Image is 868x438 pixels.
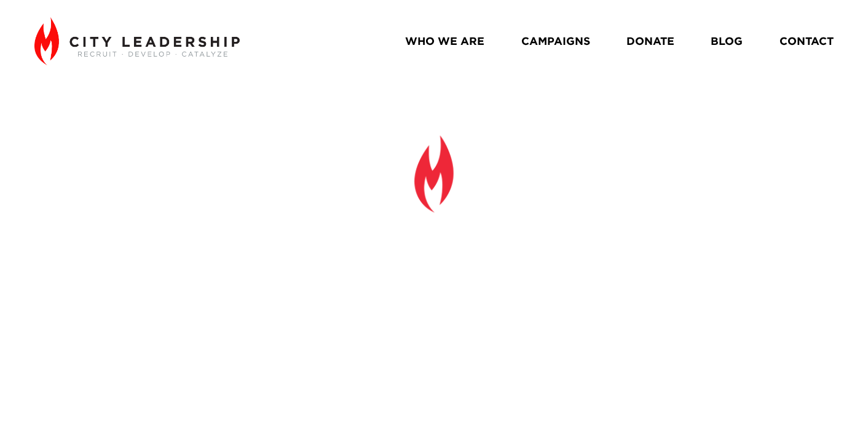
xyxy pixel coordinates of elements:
[779,31,834,52] a: CONTACT
[184,220,694,332] strong: Everything Rises and Falls on Leadership
[626,31,674,52] a: DONATE
[34,17,239,65] img: City Leadership - Recruit. Develop. Catalyze.
[521,31,590,52] a: CAMPAIGNS
[405,31,484,52] a: WHO WE ARE
[711,31,743,52] a: BLOG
